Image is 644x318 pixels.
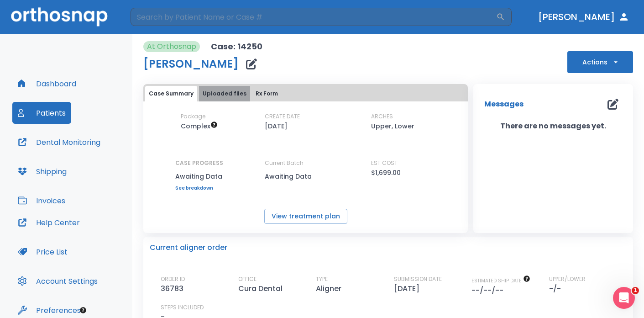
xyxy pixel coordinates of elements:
[238,283,286,294] p: Cura Dental
[161,303,204,312] p: STEPS INCLUDED
[143,58,239,69] h1: [PERSON_NAME]
[161,275,185,283] p: ORDER ID
[316,283,345,294] p: Aligner
[471,277,530,284] span: The date will be available after approving treatment plan
[613,287,635,309] iframe: Intercom live chat
[131,8,496,26] input: Search by Patient Name or Case #
[175,185,223,191] a: See breakdown
[394,275,442,283] p: SUBMISSION DATE
[484,99,524,110] p: Messages
[371,112,393,121] p: ARCHES
[238,275,257,283] p: OFFICE
[264,209,347,224] button: View treatment plan
[316,275,328,283] p: TYPE
[567,51,633,73] button: Actions
[371,121,414,132] p: Upper, Lower
[181,112,205,121] p: Package
[12,160,72,182] button: Shipping
[175,171,223,182] p: Awaiting Data
[181,122,218,131] span: Up to 50 Steps (100 aligners)
[473,121,633,132] p: There are no messages yet.
[145,86,197,101] button: Case Summary
[632,287,639,294] span: 1
[471,285,507,296] p: --/--/--
[150,242,227,253] p: Current aligner order
[12,270,103,292] button: Account Settings
[12,212,85,233] button: Help Center
[265,171,347,182] p: Awaiting Data
[12,102,71,124] button: Patients
[12,190,71,212] button: Invoices
[147,41,196,52] p: At Orthosnap
[265,159,347,167] p: Current Batch
[12,131,106,153] button: Dental Monitoring
[371,159,398,167] p: EST COST
[161,283,187,294] p: 36783
[252,86,282,101] button: Rx Form
[145,86,466,101] div: tabs
[199,86,250,101] button: Uploaded files
[265,121,288,132] p: [DATE]
[11,7,108,26] img: Orthosnap
[211,41,262,52] p: Case: 14250
[79,306,87,314] div: Tooltip anchor
[371,167,401,178] p: $1,699.00
[549,275,586,283] p: UPPER/LOWER
[394,283,423,294] p: [DATE]
[175,159,223,167] p: CASE PROGRESS
[534,9,633,25] button: [PERSON_NAME]
[265,112,300,121] p: CREATE DATE
[12,73,82,95] button: Dashboard
[549,283,565,294] p: -/-
[12,241,73,263] button: Price List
